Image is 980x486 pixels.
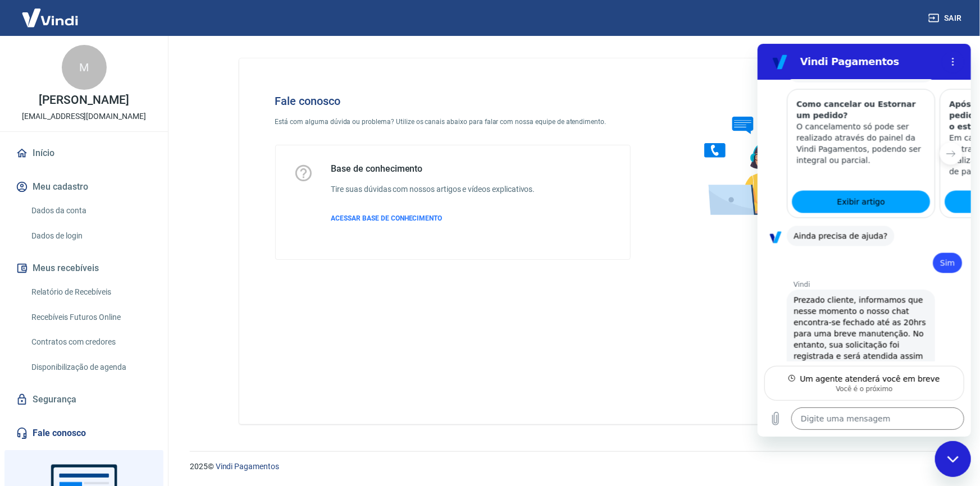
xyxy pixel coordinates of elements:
a: Disponibilização de agenda [27,356,154,379]
a: Relatório de Recebíveis [27,281,154,304]
h4: Fale conosco [275,94,631,108]
p: [EMAIL_ADDRESS][DOMAIN_NAME] [22,111,146,122]
a: Recebíveis Futuros Online [27,306,154,329]
p: Vindi [36,236,213,245]
a: Dados de login [27,224,154,247]
button: Carregar arquivo [7,364,29,386]
p: Está com alguma dúvida ou problema? Utilize os canais abaixo para falar com nossa equipe de atend... [275,117,631,127]
span: Prezado cliente, informamos que nesse momento o nosso chat encontra-se fechado até as 20hrs para ... [36,251,171,352]
div: Você é o próximo [14,341,199,350]
p: Em cada caso de cancelamento da transação, o reembolso será realizado de acordo com o meio de pag... [192,89,321,134]
h3: Após o cancelamento do pedido, como será realizado o estorno? [192,55,321,89]
img: Vindi [13,1,86,35]
iframe: Janela de mensagens [758,44,971,437]
a: Segurança [13,387,154,412]
a: Vindi Pagamentos [216,462,279,471]
h5: Base de conhecimento [331,163,535,175]
a: Contratos com credores [27,331,154,354]
a: ACESSAR BASE DE CONHECIMENTO [331,213,535,223]
button: Meu cadastro [13,175,154,199]
span: ACESSAR BASE DE CONHECIMENTO [331,214,443,222]
a: Fale conosco [13,421,154,446]
a: Dados da conta [27,199,154,222]
button: Meus recebíveis [13,256,154,281]
span: Sim [182,214,198,225]
h6: Tire suas dúvidas com nossos artigos e vídeos explicativos. [331,184,535,195]
p: [PERSON_NAME] [39,94,129,106]
img: Fale conosco [682,76,853,226]
p: 2025 © [190,461,953,473]
iframe: Botão para abrir a janela de mensagens, conversa em andamento [935,441,971,477]
a: Exibir artigo: 'Após o cancelamento do pedido, como será realizado o estorno?' [187,147,325,169]
a: Início [13,141,154,166]
div: M [62,45,107,90]
div: Um agente atenderá você em breve [42,329,182,341]
button: Sair [926,8,967,29]
span: Ainda precisa de ajuda? [36,187,130,198]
